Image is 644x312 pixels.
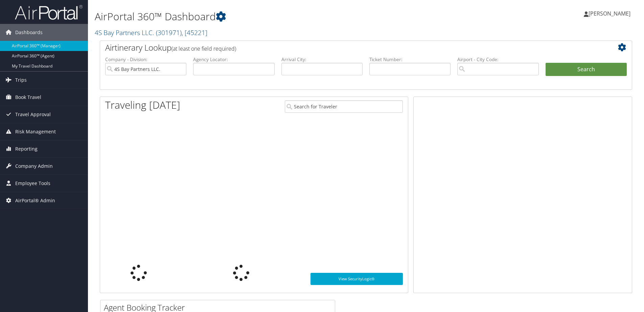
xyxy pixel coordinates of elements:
label: Company - Division: [105,56,186,63]
span: Company Admin [15,158,53,175]
span: (at least one field required) [171,45,236,52]
span: AirPortal® Admin [15,192,55,209]
span: ( 301971 ) [156,28,182,37]
a: View SecurityLogic® [310,273,403,285]
h1: Traveling [DATE] [105,98,180,112]
span: Trips [15,72,27,88]
span: Reporting [15,140,38,157]
span: Employee Tools [15,175,50,192]
a: 4S Bay Partners LLC. [95,28,207,37]
span: Dashboards [15,24,43,41]
label: Airport - City Code: [457,56,538,63]
label: Agency Locator: [193,56,274,63]
label: Arrival City: [281,56,363,63]
span: , [ 45221 ] [182,28,207,37]
input: Search for Traveler [285,100,403,113]
h2: Airtinerary Lookup [105,42,582,53]
span: Book Travel [15,89,41,106]
button: Search [546,63,627,76]
span: Travel Approval [15,106,51,123]
h1: AirPortal 360™ Dashboard [95,9,456,24]
span: [PERSON_NAME] [589,10,630,17]
label: Ticket Number: [369,56,451,63]
img: airportal-logo.png [15,4,83,20]
a: [PERSON_NAME] [584,3,637,24]
span: Risk Management [15,123,56,140]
